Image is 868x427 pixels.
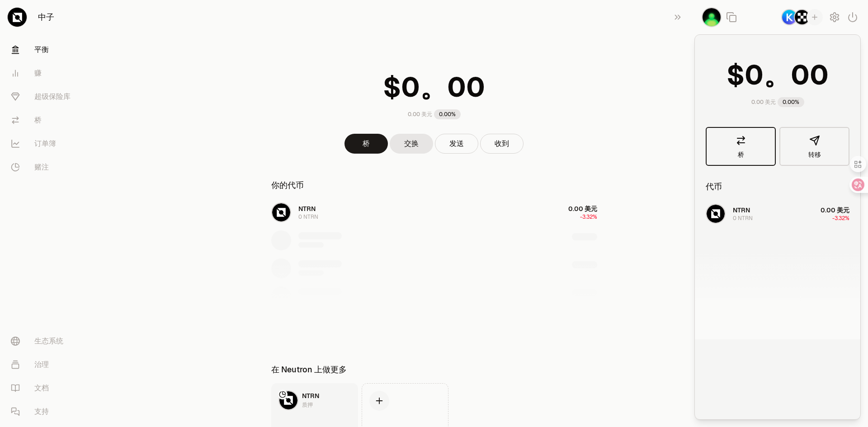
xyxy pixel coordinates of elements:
[706,181,722,192] font: 代币
[4,155,98,179] a: 赌注
[4,61,98,85] a: 赚
[302,401,313,408] font: 质押
[344,134,388,154] a: 桥
[439,111,456,118] font: 0.00%
[4,108,98,132] a: 桥
[302,392,319,400] font: NTRN
[34,336,63,346] font: 生态系统
[390,134,433,154] a: 交换
[779,127,849,166] button: 转移
[4,353,98,376] a: 治理
[702,7,722,27] img: 1
[271,364,347,375] font: 在 Neutron 上做更多
[363,139,370,148] font: 桥
[738,150,744,159] font: 桥
[34,45,49,54] font: 平衡
[495,139,509,148] font: 收到
[480,134,524,154] button: 收到
[781,9,797,25] img: 开普勒
[794,9,810,25] img: OKX钱包
[34,68,42,78] font: 赚
[449,139,464,148] font: 发送
[34,162,49,172] font: 赌注
[34,407,49,416] font: 支持
[808,150,821,159] font: 转移
[271,180,304,190] font: 你的代币
[404,139,419,148] font: 交换
[4,38,98,61] a: 平衡
[783,99,799,106] font: 0.00%
[34,139,56,148] font: 订单簿
[706,127,776,166] a: 桥
[751,99,776,106] font: 0.00 美元
[34,383,49,393] font: 文档
[34,92,71,101] font: 超级保险库
[4,85,98,108] a: 超级保险库
[38,12,54,22] font: 中子
[435,134,478,154] button: 发送
[4,376,98,400] a: 文档
[4,400,98,423] a: 支持
[34,115,42,125] font: 桥
[408,111,432,118] font: 0.00 美元
[4,329,98,353] a: 生态系统
[4,132,98,155] a: 订单簿
[34,360,49,369] font: 治理
[279,391,297,409] img: NTRN 徽标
